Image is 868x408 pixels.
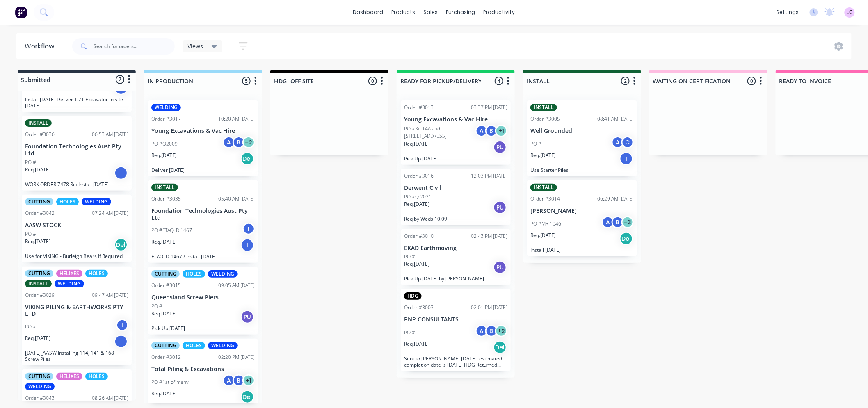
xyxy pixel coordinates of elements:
[25,238,50,245] p: Req. [DATE]
[242,136,255,148] div: + 2
[602,216,614,228] div: A
[485,325,498,337] div: B
[151,104,181,111] div: WELDING
[148,100,258,176] div: WELDINGOrder #301710:20 AM [DATE]Young Excavations & Vac HirePO #Q2009AB+2Req.[DATE]DelDeliver [D...
[420,6,442,18] div: sales
[151,310,177,317] p: Req. [DATE]
[621,216,634,228] div: + 3
[404,104,434,111] div: Order #3013
[151,294,255,301] p: Queensland Screw Piers
[151,227,192,234] p: PO #FTAQLD 1467
[151,253,255,260] p: FTAQLD 1467 / Install [DATE]
[25,166,50,173] p: Req. [DATE]
[404,140,429,148] p: Req. [DATE]
[495,125,507,137] div: + 1
[530,167,634,173] p: Use Starter Piles
[471,232,507,240] div: 02:43 PM [DATE]
[530,207,634,214] p: [PERSON_NAME]
[25,159,36,166] p: PO #
[94,38,175,55] input: Search for orders...
[404,201,429,208] p: Req. [DATE]
[92,292,128,299] div: 09:47 AM [DATE]
[151,303,162,310] p: PO #
[92,210,128,217] div: 07:24 AM [DATE]
[404,216,507,222] p: Req by Weds 10.09
[471,304,507,311] div: 02:01 PM [DATE]
[404,245,507,252] p: EKAD Earthmoving
[493,261,507,274] div: PU
[56,270,82,277] div: HELIXES
[242,374,255,387] div: + 1
[151,238,177,246] p: Req. [DATE]
[25,181,128,187] p: WORK ORDER 7478 Re: Install [DATE]
[25,131,55,138] div: Order #3036
[621,136,634,148] div: C
[25,143,128,157] p: Foundation Technologies Aust Pty Ltd
[442,6,480,18] div: purchasing
[404,193,432,201] p: PO #Q 2021
[218,195,255,203] div: 05:40 AM [DATE]
[772,6,803,18] div: settings
[404,304,434,311] div: Order #3003
[530,232,556,239] p: Req. [DATE]
[218,353,255,361] div: 02:20 PM [DATE]
[151,270,180,278] div: CUTTING
[388,6,420,18] div: products
[151,342,180,349] div: CUTTING
[620,232,633,245] div: Del
[597,195,634,203] div: 06:29 AM [DATE]
[471,172,507,180] div: 12:03 PM [DATE]
[183,342,205,349] div: HOLES
[25,373,53,380] div: CUTTING
[401,169,511,225] div: Order #301612:03 PM [DATE]Derwent CivilPO #Q 2021Req.[DATE]PUReq by Weds 10.09
[25,394,55,402] div: Order #3043
[82,198,111,205] div: WELDING
[25,280,52,287] div: INSTALL
[530,184,557,191] div: INSTALL
[847,9,853,16] span: LC
[218,115,255,123] div: 10:20 AM [DATE]
[151,390,177,397] p: Req. [DATE]
[25,198,53,205] div: CUTTING
[25,230,36,238] p: PO #
[530,152,556,159] p: Req. [DATE]
[151,167,255,173] p: Deliver [DATE]
[116,319,128,331] div: I
[25,210,55,217] div: Order #3042
[15,6,27,18] img: Factory
[25,41,58,51] div: Workflow
[480,6,519,18] div: productivity
[233,136,245,148] div: B
[530,104,557,111] div: INSTALL
[22,267,132,366] div: CUTTINGHELIXESHOLESINSTALLWELDINGOrder #302909:47 AM [DATE]VIKING PILING & EARTHWORKS PTY LTDPO #...
[92,131,128,138] div: 06:53 AM [DATE]
[25,304,128,318] p: VIKING PILING & EARTHWORKS PTY LTD
[404,356,507,368] p: Sent to [PERSON_NAME] [DATE], estimated completion date is [DATE] HDG Returned [DATE]
[495,325,507,337] div: + 2
[404,253,415,260] p: PO #
[25,270,53,277] div: CUTTING
[208,270,238,278] div: WELDING
[241,152,254,165] div: Del
[22,116,132,191] div: INSTALLOrder #303606:53 AM [DATE]Foundation Technologies Aust Pty LtdPO #Req.[DATE]IWORK ORDER 74...
[56,198,79,205] div: HOLES
[404,125,475,140] p: PO #Re 14A and [STREET_ADDRESS]
[183,270,205,278] div: HOLES
[475,125,488,137] div: A
[114,238,128,251] div: Del
[151,207,255,221] p: Foundation Technologies Aust Pty Ltd
[151,152,177,159] p: Req. [DATE]
[471,104,507,111] div: 03:37 PM [DATE]
[25,119,52,127] div: INSTALL
[485,125,498,137] div: B
[151,366,255,373] p: Total Piling & Excavations
[241,310,254,324] div: PU
[404,340,429,348] p: Req. [DATE]
[401,229,511,285] div: Order #301002:43 PM [DATE]EKAD EarthmovingPO #Req.[DATE]PUPick Up [DATE] by [PERSON_NAME]
[25,383,55,390] div: WELDING
[151,353,181,361] div: Order #3012
[404,292,422,300] div: HDG
[114,166,128,180] div: I
[612,216,624,228] div: B
[25,335,50,342] p: Req. [DATE]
